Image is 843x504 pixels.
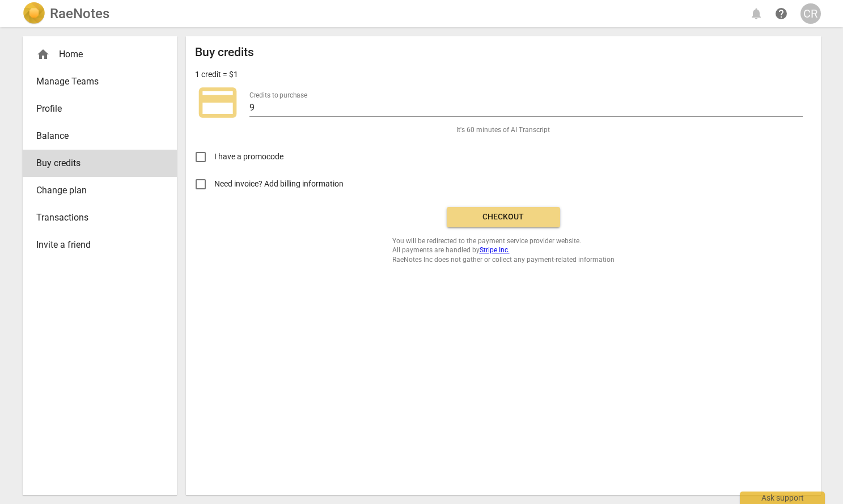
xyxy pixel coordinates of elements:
p: 1 credit = $1 [195,69,238,81]
a: Invite a friend [23,231,177,259]
span: Manage Teams [36,75,154,88]
div: Home [36,48,154,61]
span: Transactions [36,211,154,225]
button: Checkout [447,207,560,227]
a: Manage Teams [23,68,177,95]
h2: Buy credits [195,45,254,60]
span: Buy credits [36,156,154,170]
h2: RaeNotes [50,6,109,22]
div: Home [23,41,177,68]
a: Help [771,3,791,24]
span: Profile [36,102,154,116]
a: Buy credits [23,150,177,177]
span: Balance [36,129,154,143]
a: Profile [23,95,177,122]
img: Logo [23,2,45,25]
span: credit_card [195,80,240,125]
label: Credits to purchase [249,92,307,99]
a: Balance [23,122,177,150]
a: Transactions [23,204,177,231]
span: It's 60 minutes of AI Transcript [456,125,550,135]
span: You will be redirected to the payment service provider website. All payments are handled by RaeNo... [392,236,615,265]
button: CR [800,3,821,24]
span: Need invoice? Add billing information [214,178,345,190]
span: home [36,48,50,61]
div: Ask support [740,492,825,504]
a: LogoRaeNotes [23,2,109,25]
a: Stripe Inc. [480,246,510,254]
span: Invite a friend [36,238,154,252]
a: Change plan [23,177,177,204]
span: Checkout [456,211,551,223]
span: I have a promocode [214,151,283,163]
span: help [774,7,788,20]
span: Change plan [36,184,154,197]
